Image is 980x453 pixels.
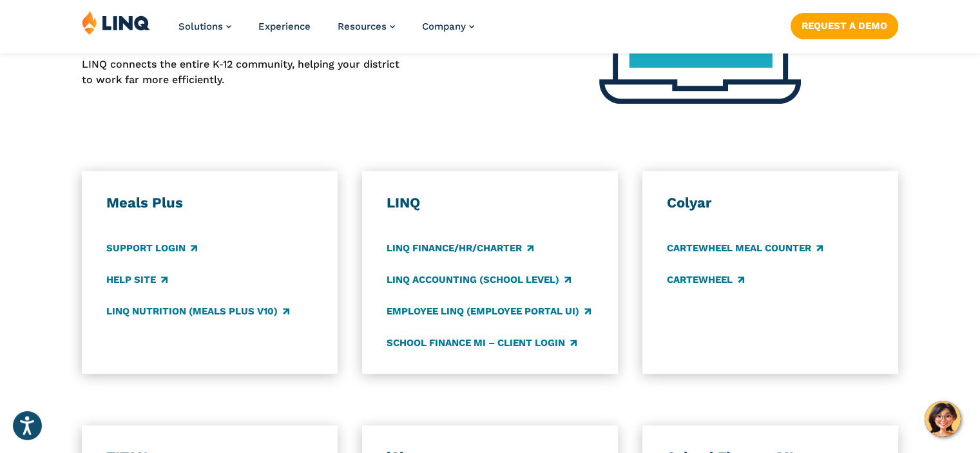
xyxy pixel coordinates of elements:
[178,10,474,53] nav: Primary Navigation
[791,10,898,39] nav: Button Navigation
[387,194,593,212] h3: LINQ
[791,13,898,39] a: Request a Demo
[667,241,823,255] a: CARTEWHEEL Meal Counter
[422,21,474,32] a: Company
[106,273,168,287] a: Help Site
[667,194,874,212] h3: Colyar
[338,21,395,32] a: Resources
[106,194,313,212] h3: Meals Plus
[387,304,591,318] a: Employee LINQ (Employee Portal UI)
[338,21,387,32] span: Resources
[925,401,961,437] button: Hello, have a question? Let’s chat.
[178,21,223,32] span: Solutions
[422,21,466,32] span: Company
[387,273,571,287] a: LINQ Accounting (school level)
[82,57,408,88] p: LINQ connects the entire K‑12 community, helping your district to work far more efficiently.
[178,21,231,32] a: Solutions
[258,21,311,32] a: Experience
[387,241,533,255] a: LINQ Finance/HR/Charter
[106,304,289,318] a: LINQ Nutrition (Meals Plus v10)
[82,10,150,35] img: LINQ | K‑12 Software
[387,336,577,350] a: School Finance MI – Client Login
[106,241,197,255] a: Support Login
[667,273,744,287] a: CARTEWHEEL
